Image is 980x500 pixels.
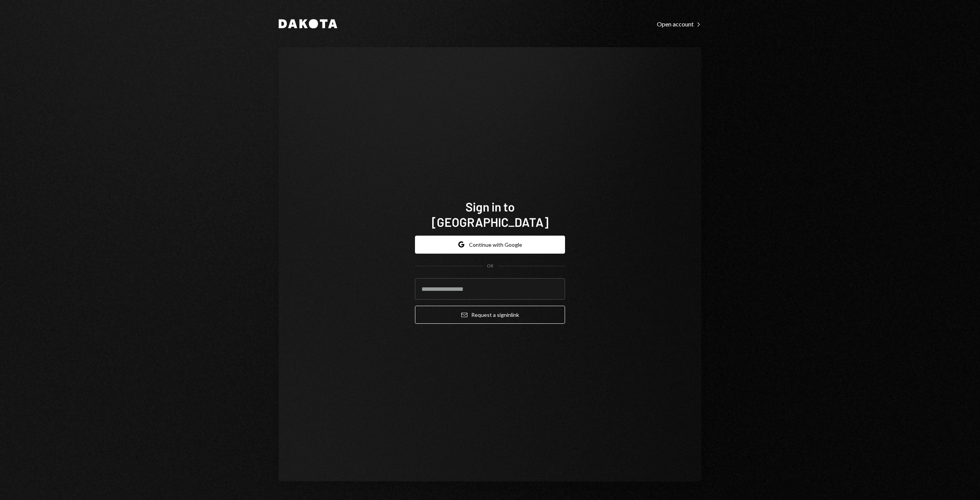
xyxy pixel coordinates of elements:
[415,199,565,230] h1: Sign in to [GEOGRAPHIC_DATA]
[550,284,559,293] keeper-lock: Open Keeper Popup
[415,236,565,254] button: Continue with Google
[487,263,493,269] div: OR
[657,20,701,28] a: Open account
[415,306,565,324] button: Request a signinlink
